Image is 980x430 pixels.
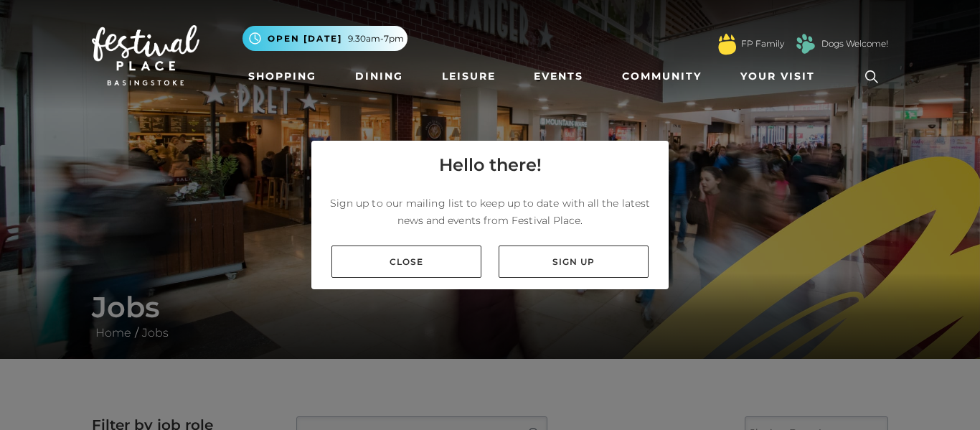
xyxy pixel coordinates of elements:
[349,63,409,90] a: Dining
[331,246,481,278] a: Close
[740,69,815,84] span: Your Visit
[499,246,649,278] a: Sign up
[323,195,657,229] p: Sign up to our mailing list to keep up to date with all the latest news and events from Festival ...
[348,32,404,45] span: 9.30am-7pm
[735,63,828,90] a: Your Visit
[616,63,707,90] a: Community
[821,37,888,50] a: Dogs Welcome!
[528,63,589,90] a: Events
[242,63,322,90] a: Shopping
[268,32,342,45] span: Open [DATE]
[436,63,501,90] a: Leisure
[439,152,542,178] h4: Hello there!
[741,37,784,50] a: FP Family
[242,26,407,51] button: Open [DATE] 9.30am-7pm
[92,25,199,85] img: Festival Place Logo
